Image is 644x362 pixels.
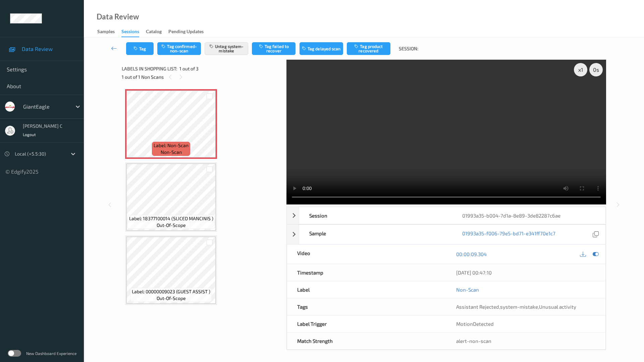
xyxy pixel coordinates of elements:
span: Unusual activity [539,304,576,310]
div: Sessions [121,28,139,37]
div: 01993a35-b004-7d1a-8e89-3de82287c6ae [452,207,605,224]
span: Labels in shopping list: [122,65,177,72]
a: Samples [97,27,121,37]
span: , , [456,304,576,310]
span: Session: [399,45,418,52]
div: Pending Updates [168,28,204,37]
div: Tags [287,298,446,315]
div: Data Review [97,13,139,20]
button: Tag delayed scan [300,42,343,55]
div: Session01993a35-b004-7d1a-8e89-3de82287c6ae [287,207,606,224]
span: system-mistake [500,304,538,310]
div: Catalog [146,28,162,37]
a: 00:00:09.304 [456,251,487,257]
div: Sample01993a35-f006-79e5-bd71-e341ff70e1c7 [287,225,606,244]
a: Catalog [146,27,168,37]
button: Tag [126,42,154,55]
div: 0 s [589,63,603,76]
span: out-of-scope [157,222,186,229]
div: Label [287,281,446,298]
div: Video [287,245,446,264]
a: Sessions [121,27,146,37]
div: Match Strength [287,333,446,349]
div: alert-non-scan [456,338,595,344]
span: Label: 18377100014 (SLICED MANCINIS ) [129,215,213,222]
div: Session [299,207,452,224]
div: x 1 [574,63,587,76]
span: Label: 00000009023 (GUEST ASSIST ) [132,288,210,295]
div: [DATE] 00:47:10 [456,269,595,276]
a: Non-Scan [456,286,479,293]
button: Tag confirmed-non-scan [157,42,201,55]
button: Untag system-mistake [205,42,248,55]
button: Tag product recovered [347,42,390,55]
span: non-scan [161,149,182,156]
div: MotionDetected [446,315,605,332]
div: Label Trigger [287,315,446,332]
div: Sample [299,225,452,244]
div: Timestamp [287,264,446,281]
div: 1 out of 1 Non Scans [122,73,282,81]
span: out-of-scope [157,295,186,302]
span: Assistant Rejected [456,304,499,310]
a: Pending Updates [168,27,210,37]
span: 1 out of 3 [179,65,199,72]
a: 01993a35-f006-79e5-bd71-e341ff70e1c7 [462,230,555,239]
div: Samples [97,28,115,37]
span: Label: Non-Scan [154,142,189,149]
button: Tag failed to recover [252,42,296,55]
